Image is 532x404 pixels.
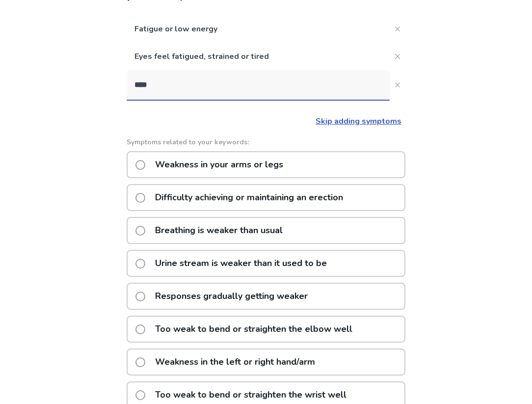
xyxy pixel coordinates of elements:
[127,137,405,147] p: Symptoms related to your keywords:
[127,15,390,43] p: Fatigue or low energy
[149,185,349,210] p: Difficulty achieving or maintaining an erection
[316,116,401,127] a: Skip adding symptoms
[127,70,390,100] input: Close
[390,77,405,93] button: Close
[127,43,390,70] p: Eyes feel fatigued, strained or tired
[390,49,405,64] button: Close
[390,21,405,37] button: Close
[149,152,289,177] p: Weakness in your arms or legs
[149,218,289,243] p: Breathing is weaker than usual
[149,350,321,375] p: Weakness in the left or right hand/arm
[149,251,333,276] p: Urine stream is weaker than it used to be
[149,284,314,309] p: Responses gradually getting weaker
[149,317,358,342] p: Too weak to bend or straighten the elbow well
